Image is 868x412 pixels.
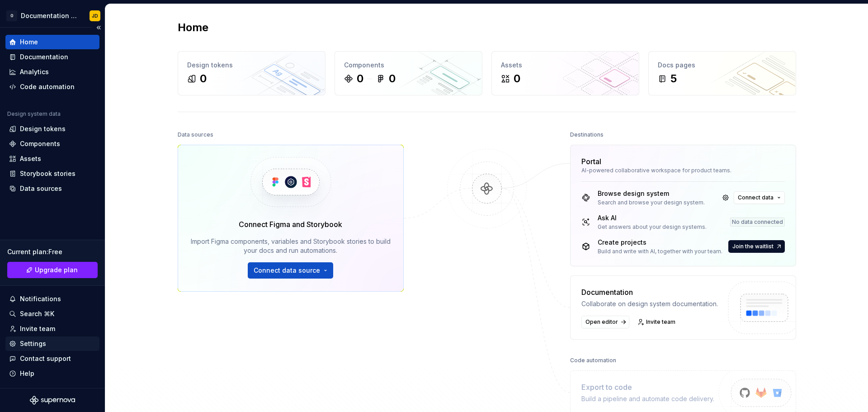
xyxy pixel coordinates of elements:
div: Docs pages [658,61,787,70]
div: O [6,10,17,21]
div: 5 [670,71,677,86]
div: 0 [200,71,207,86]
span: Connect data [738,194,774,201]
div: Storybook stories [20,169,75,178]
div: Components [344,61,473,70]
div: Documentation Website [21,11,79,20]
a: Storybook stories [5,166,99,181]
div: Search ⌘K [20,309,54,318]
div: Design tokens [187,61,316,70]
a: Assets [5,152,99,166]
a: Invite team [5,322,99,336]
a: Open editor [581,316,629,328]
div: Documentation [20,52,68,62]
div: Create projects [598,238,722,247]
a: Analytics [5,65,99,79]
div: Destinations [570,128,604,141]
div: Invite team [20,324,55,333]
div: AI-powered collaborative workspace for product teams. [581,167,785,174]
div: Import Figma components, variables and Storybook stories to build your docs and run automations. [191,237,391,255]
button: Search ⌘K [5,307,99,321]
button: ODocumentation WebsiteJD [2,6,103,25]
div: Assets [501,61,630,70]
span: Upgrade plan [35,265,78,275]
div: Export to code [581,382,714,393]
button: Connect data source [248,262,333,279]
button: Contact support [5,351,99,366]
span: Connect data source [254,266,320,275]
div: No data connected [730,218,785,227]
div: Contact support [20,354,71,363]
button: Upgrade plan [7,262,98,278]
span: Join the waitlist [732,243,774,250]
button: Notifications [5,292,99,306]
span: Open editor [585,318,618,326]
div: 0 [389,71,396,86]
div: Build and write with AI, together with your team. [598,248,722,255]
button: Connect data [734,191,785,204]
div: Connect Figma and Storybook [239,219,342,230]
a: Data sources [5,181,99,196]
div: Design system data [7,110,61,118]
span: Invite team [646,318,675,326]
div: Search and browse your design system. [598,199,705,206]
div: Documentation [581,287,718,298]
a: Settings [5,336,99,351]
div: Code automation [570,354,616,367]
div: Design tokens [20,124,66,133]
div: Get answers about your design systems. [598,223,707,231]
div: Settings [20,339,46,348]
a: Invite team [635,316,679,328]
div: Browse design system [598,189,705,198]
a: Docs pages5 [648,51,796,95]
div: Assets [20,154,41,163]
button: Help [5,366,99,381]
a: Assets0 [491,51,639,95]
div: Current plan : Free [7,247,98,256]
div: Notifications [20,294,61,303]
a: Code automation [5,80,99,94]
div: Help [20,369,34,378]
div: Ask AI [598,213,707,223]
button: Collapse sidebar [92,21,105,34]
div: Data sources [20,184,62,193]
a: Design tokens0 [178,51,325,95]
a: Components00 [335,51,482,95]
div: Components [20,139,60,148]
svg: Supernova Logo [30,396,75,405]
div: Home [20,38,38,47]
h2: Home [178,20,208,35]
div: Data sources [178,128,213,141]
button: Join the waitlist [728,240,785,253]
a: Design tokens [5,122,99,136]
a: Documentation [5,50,99,64]
div: Build a pipeline and automate code delivery. [581,394,714,403]
div: Portal [581,156,601,167]
div: Analytics [20,67,49,76]
div: 0 [514,71,520,86]
div: 0 [357,71,363,86]
a: Home [5,35,99,49]
a: Components [5,137,99,151]
div: Code automation [20,82,75,91]
div: JD [92,12,98,19]
div: Collaborate on design system documentation. [581,299,718,308]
